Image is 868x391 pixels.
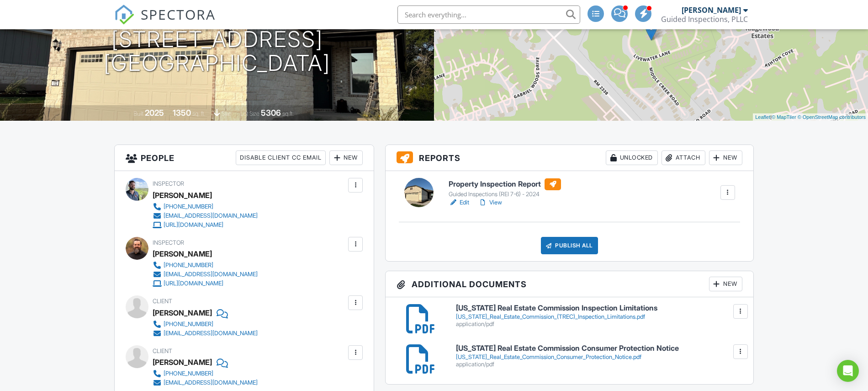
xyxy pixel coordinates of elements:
a: [PHONE_NUMBER] [153,202,258,211]
a: © MapTiler [772,114,796,120]
div: application/pdf [456,361,742,368]
h3: Reports [386,145,753,171]
a: [EMAIL_ADDRESS][DOMAIN_NAME] [153,270,258,279]
div: [PHONE_NUMBER] [164,262,213,269]
div: [PERSON_NAME] [153,247,212,261]
span: Inspector [153,239,184,246]
div: 2025 [145,108,164,118]
div: [EMAIL_ADDRESS][DOMAIN_NAME] [164,212,258,220]
div: application/pdf [456,321,742,328]
div: [PERSON_NAME] [682,5,741,15]
div: [PERSON_NAME] [153,306,212,320]
div: [URL][DOMAIN_NAME] [164,221,223,229]
div: [US_STATE]_Real_Estate_Commission_Consumer_Protection_Notice.pdf [456,354,742,361]
div: New [709,150,742,165]
div: [PHONE_NUMBER] [164,203,213,210]
a: [EMAIL_ADDRESS][DOMAIN_NAME] [153,211,258,220]
a: [PHONE_NUMBER] [153,320,258,329]
span: SPECTORA [141,5,216,24]
span: slab [222,110,232,117]
a: Leaflet [755,114,770,120]
span: Client [153,298,172,305]
span: Client [153,348,172,354]
div: Attach [662,150,705,165]
a: [US_STATE] Real Estate Commission Consumer Protection Notice [US_STATE]_Real_Estate_Commission_Co... [456,344,742,368]
a: View [478,198,502,207]
div: Open Intercom Messenger [837,360,859,382]
div: [EMAIL_ADDRESS][DOMAIN_NAME] [164,379,258,386]
div: [PERSON_NAME] [153,355,212,369]
a: [EMAIL_ADDRESS][DOMAIN_NAME] [153,378,258,387]
span: sq. ft. [192,110,205,117]
h6: Property Inspection Report [449,178,561,190]
div: [US_STATE]_Real_Estate_Commission_(TREC)_Inspection_Limitations.pdf [456,313,742,321]
h6: [US_STATE] Real Estate Commission Inspection Limitations [456,304,742,312]
div: Guided Inspections, PLLC [661,15,748,24]
div: New [329,150,363,165]
a: SPECTORA [114,12,216,32]
a: © OpenStreetMap contributors [798,114,866,120]
h1: [STREET_ADDRESS] [GEOGRAPHIC_DATA] [104,27,330,76]
div: New [709,277,742,291]
img: The Best Home Inspection Software - Spectora [114,5,134,25]
a: [PHONE_NUMBER] [153,261,258,270]
div: [PERSON_NAME] [153,188,212,202]
a: Edit [449,198,469,207]
span: sq.ft. [282,110,294,117]
h3: People [115,145,374,171]
a: [URL][DOMAIN_NAME] [153,279,258,288]
div: Publish All [541,237,598,254]
div: [PHONE_NUMBER] [164,370,213,377]
span: Lot Size [240,110,259,117]
div: | [753,113,868,121]
a: [US_STATE] Real Estate Commission Inspection Limitations [US_STATE]_Real_Estate_Commission_(TREC)... [456,304,742,327]
div: [PHONE_NUMBER] [164,321,213,328]
h3: Additional Documents [386,271,753,297]
div: Unlocked [606,150,658,165]
div: [EMAIL_ADDRESS][DOMAIN_NAME] [164,330,258,337]
span: Inspector [153,180,184,187]
div: 1350 [173,108,191,118]
a: [URL][DOMAIN_NAME] [153,220,258,230]
a: [PHONE_NUMBER] [153,369,258,378]
div: Guided Inspections (REI 7-6) - 2024 [449,191,561,198]
h6: [US_STATE] Real Estate Commission Consumer Protection Notice [456,344,742,353]
div: 5306 [261,108,281,118]
div: Disable Client CC Email [236,150,326,165]
div: [EMAIL_ADDRESS][DOMAIN_NAME] [164,271,258,278]
a: [EMAIL_ADDRESS][DOMAIN_NAME] [153,329,258,338]
span: Built [133,110,143,117]
div: [URL][DOMAIN_NAME] [164,280,223,287]
input: Search everything... [397,5,580,24]
a: Property Inspection Report Guided Inspections (REI 7-6) - 2024 [449,178,561,198]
